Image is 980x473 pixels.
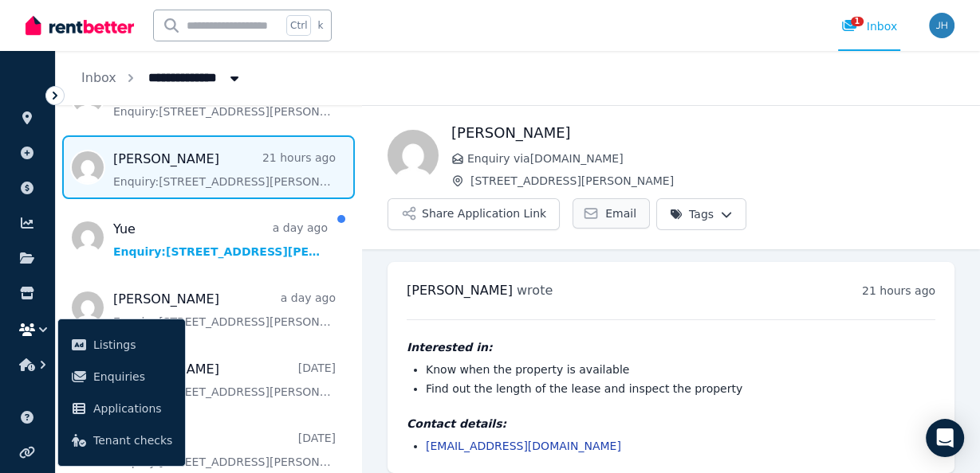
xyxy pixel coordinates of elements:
a: Jinda[DATE]Enquiry:[STREET_ADDRESS][PERSON_NAME]. [113,430,336,470]
span: [PERSON_NAME] [407,283,513,298]
li: Know when the property is available [426,362,935,377]
a: Email [573,198,650,229]
nav: Breadcrumb [56,51,268,105]
a: [EMAIL_ADDRESS][DOMAIN_NAME] [426,440,621,452]
a: Enquiries [65,361,179,393]
a: Listings [65,329,179,361]
time: 21 hours ago [862,284,935,297]
span: Ctrl [286,15,311,36]
a: Enquiry:[STREET_ADDRESS][PERSON_NAME]. [113,80,336,119]
a: [PERSON_NAME]21 hours agoEnquiry:[STREET_ADDRESS][PERSON_NAME]. [113,150,336,190]
h4: Contact details: [407,416,935,432]
a: Inbox [81,70,116,85]
a: [PERSON_NAME]a day agoEnquiry:[STREET_ADDRESS][PERSON_NAME]. [113,290,336,330]
li: Find out the length of the lease and inspect the property [426,381,935,397]
a: Applications [65,393,179,424]
button: Tags [656,198,746,230]
span: Tenant checks [93,431,172,450]
img: RentBetter [26,14,134,37]
h4: Interested in: [407,339,935,355]
span: [STREET_ADDRESS][PERSON_NAME] [470,173,954,189]
div: Inbox [841,18,897,34]
a: Yuea day agoEnquiry:[STREET_ADDRESS][PERSON_NAME]. [113,220,328,260]
span: Enquiries [93,367,172,386]
span: 1 [851,17,864,26]
a: Tenant checks [65,424,179,456]
span: Email [605,205,636,221]
h1: [PERSON_NAME] [451,122,954,144]
span: k [317,19,323,32]
button: Share Application Link [388,198,560,230]
span: Enquiry via [DOMAIN_NAME] [467,150,954,166]
div: Open Intercom Messenger [926,419,964,457]
span: Applications [93,399,172,418]
span: Tags [670,206,714,222]
span: wrote [517,283,553,298]
img: Serenity Stays Management Pty Ltd [929,13,954,38]
span: Listings [93,335,172,354]
img: Taehan Song [388,130,439,181]
a: [PERSON_NAME][DATE]Enquiry:[STREET_ADDRESS][PERSON_NAME]. [113,360,336,400]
